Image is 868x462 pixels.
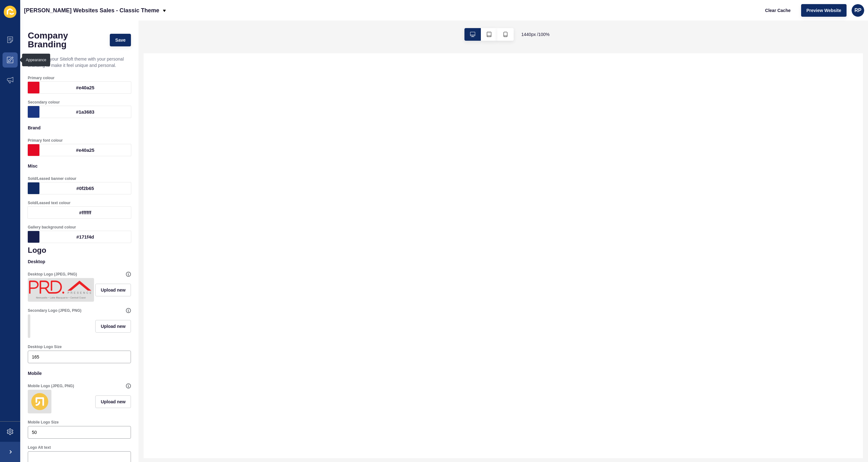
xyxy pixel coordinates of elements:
[765,7,791,14] span: Clear Cache
[26,57,46,62] div: Appearance
[39,182,131,194] div: #0f2b65
[28,200,70,205] label: Sold/Leased text colour
[28,52,131,72] p: Customise your Siteloft theme with your personal branding to make it feel unique and personal.
[39,82,131,93] div: #e40a25
[28,159,131,173] p: Misc
[28,176,76,181] label: Sold/Leased banner colour
[28,246,131,255] h1: Logo
[95,320,131,333] button: Upload new
[521,31,550,38] span: 1440 px / 100 %
[110,34,131,46] button: Save
[39,144,131,156] div: #e40a25
[28,445,51,450] label: Logo Alt text
[39,106,131,118] div: #1a3683
[28,420,59,425] label: Mobile Logo Size
[101,287,126,293] span: Upload new
[28,100,60,105] label: Secondary colour
[24,3,159,18] p: [PERSON_NAME] Websites Sales - Classic Theme
[28,225,76,230] label: Gallery background colour
[28,255,131,269] p: Desktop
[28,308,81,313] label: Secondary Logo (JPEG, PNG)
[95,395,131,408] button: Upload new
[806,7,841,14] span: Preview Website
[39,231,131,243] div: #171f4d
[28,366,131,380] p: Mobile
[854,7,861,14] span: RP
[760,4,796,17] button: Clear Cache
[101,323,126,329] span: Upload new
[28,75,55,80] label: Primary colour
[28,344,62,349] label: Desktop Logo Size
[101,399,126,405] span: Upload new
[28,31,103,49] h1: Company Branding
[28,121,131,135] p: Brand
[28,138,63,143] label: Primary font colour
[39,207,131,218] div: #ffffff
[29,391,50,412] img: 3df1ee99626de1334f0307f8fc28fdd1.png
[95,284,131,296] button: Upload new
[115,37,126,43] span: Save
[28,272,77,277] label: Desktop Logo (JPEG, PNG)
[28,383,74,388] label: Mobile Logo (JPEG, PNG)
[29,279,93,300] img: c0c51ba43b267d45d36f988c872d544c.png
[801,4,847,17] button: Preview Website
